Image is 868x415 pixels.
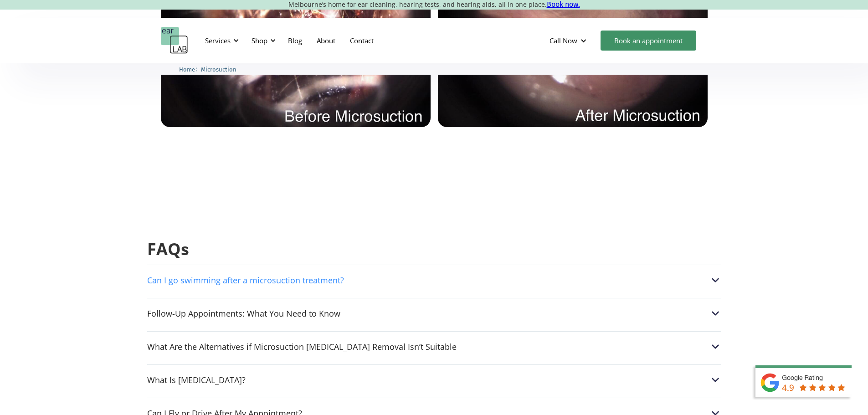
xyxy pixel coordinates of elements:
[147,274,721,286] div: Can I go swimming after a microsuction treatment?Can I go swimming after a microsuction treatment?
[179,65,195,73] a: Home
[709,374,721,386] img: What Is Earwax?
[147,374,721,386] div: What Is [MEDICAL_DATA]?What Is Earwax?
[147,307,721,319] div: Follow-Up Appointments: What You Need to KnowFollow-Up Appointments: What You Need to Know
[179,66,195,73] span: Home
[343,27,381,54] a: Contact
[601,31,696,51] a: Book an appointment
[246,27,278,54] div: Shop
[201,65,236,73] a: Microsuction
[147,276,344,285] div: Can I go swimming after a microsuction treatment?
[252,36,267,45] div: Shop
[161,27,188,54] a: home
[200,27,241,54] div: Services
[147,239,721,260] h2: FAQs
[147,341,721,353] div: What Are the Alternatives if Microsuction [MEDICAL_DATA] Removal Isn’t SuitableWhat Are the Alter...
[147,309,340,318] div: Follow-Up Appointments: What You Need to Know
[709,274,721,286] img: Can I go swimming after a microsuction treatment?
[709,307,721,319] img: Follow-Up Appointments: What You Need to Know
[205,36,231,45] div: Services
[550,36,577,45] div: Call Now
[709,341,721,353] img: What Are the Alternatives if Microsuction Earwax Removal Isn’t Suitable
[147,375,246,384] div: What Is [MEDICAL_DATA]?
[281,27,309,54] a: Blog
[309,27,343,54] a: About
[179,65,201,74] li: 〉
[201,66,236,73] span: Microsuction
[147,342,457,351] div: What Are the Alternatives if Microsuction [MEDICAL_DATA] Removal Isn’t Suitable
[542,27,596,54] div: Call Now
